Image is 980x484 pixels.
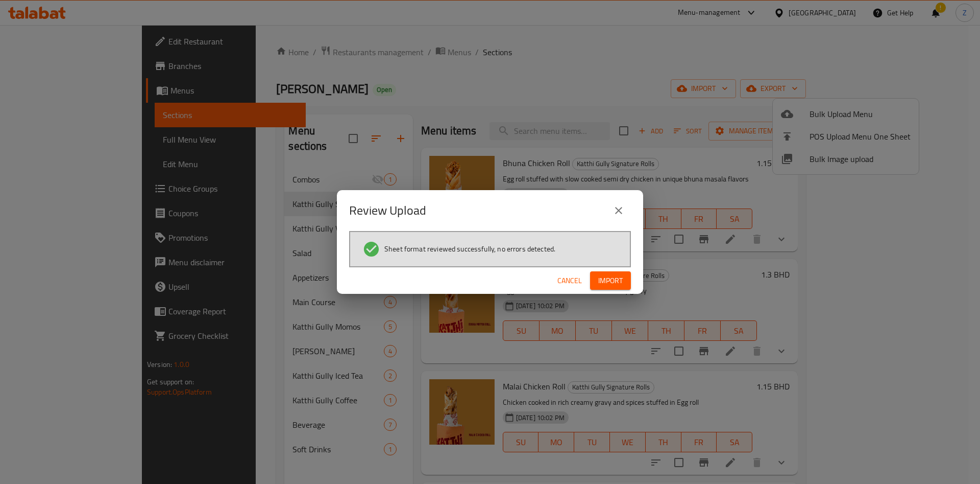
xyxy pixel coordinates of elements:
[349,202,426,219] h2: Review Upload
[553,271,586,290] button: Cancel
[590,271,631,290] button: Import
[384,244,555,254] span: Sheet format reviewed successfully, no errors detected.
[598,274,623,287] span: Import
[606,198,631,223] button: close
[557,274,582,287] span: Cancel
